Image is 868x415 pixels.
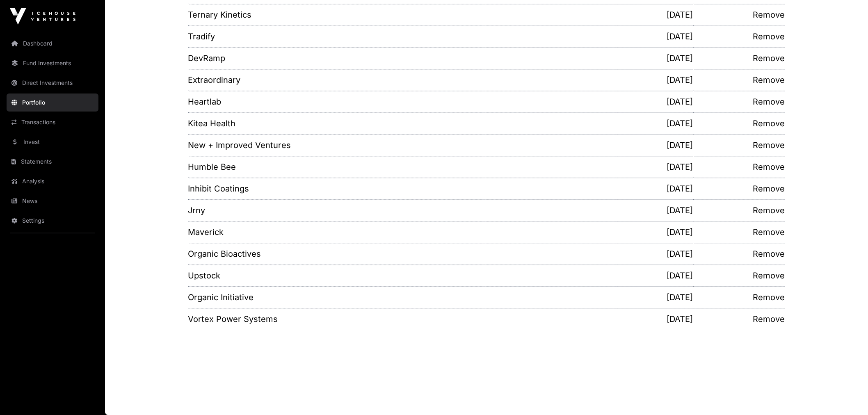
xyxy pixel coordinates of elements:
a: Remove [693,9,785,21]
p: [DATE] [617,270,693,281]
a: Heartlab [188,96,484,107]
a: Transactions [7,113,98,131]
a: Remove [693,313,785,325]
a: Organic Initiative [188,292,484,303]
p: [DATE] [617,52,693,64]
a: Portfolio [7,93,98,112]
a: Tradify [188,31,484,42]
a: Remove [693,292,785,303]
a: Jrny [188,205,484,216]
a: Remove [693,183,785,194]
a: Kitea Health [188,118,484,129]
a: DevRamp [188,52,484,64]
a: Ternary Kinetics [188,9,484,21]
a: Statements [7,153,98,171]
a: News [7,192,98,210]
img: Icehouse Ventures Logo [10,8,75,25]
p: [DATE] [617,118,693,129]
a: Humble Bee [188,161,484,173]
a: Remove [693,139,785,151]
a: Invest [7,133,98,151]
a: Remove [693,205,785,216]
p: [DATE] [617,74,693,86]
a: Remove [693,31,785,42]
a: Remove [693,96,785,107]
p: [DATE] [617,139,693,151]
p: [DATE] [617,226,693,238]
a: Organic Bioactives [188,248,484,260]
a: Dashboard [7,34,98,52]
a: Fund Investments [7,54,98,72]
a: Remove [693,226,785,238]
a: Remove [693,52,785,64]
p: [DATE] [617,183,693,194]
a: Inhibit Coatings [188,183,484,194]
a: Remove [693,270,785,281]
p: [DATE] [617,96,693,107]
p: [DATE] [617,248,693,260]
a: Maverick [188,226,484,238]
a: Remove [693,74,785,86]
a: Settings [7,212,98,230]
p: [DATE] [617,205,693,216]
a: Extraordinary [188,74,484,86]
a: Remove [693,248,785,260]
p: [DATE] [617,313,693,325]
a: Remove [693,161,785,173]
a: Direct Investments [7,74,98,92]
p: [DATE] [617,31,693,42]
a: New + Improved Ventures [188,139,484,151]
p: [DATE] [617,161,693,173]
a: Remove [693,118,785,129]
p: [DATE] [617,9,693,21]
p: [DATE] [617,292,693,303]
a: Vortex Power Systems [188,313,484,325]
a: Analysis [7,172,98,190]
a: Upstock [188,270,484,281]
iframe: Chat Widget [827,376,868,415]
